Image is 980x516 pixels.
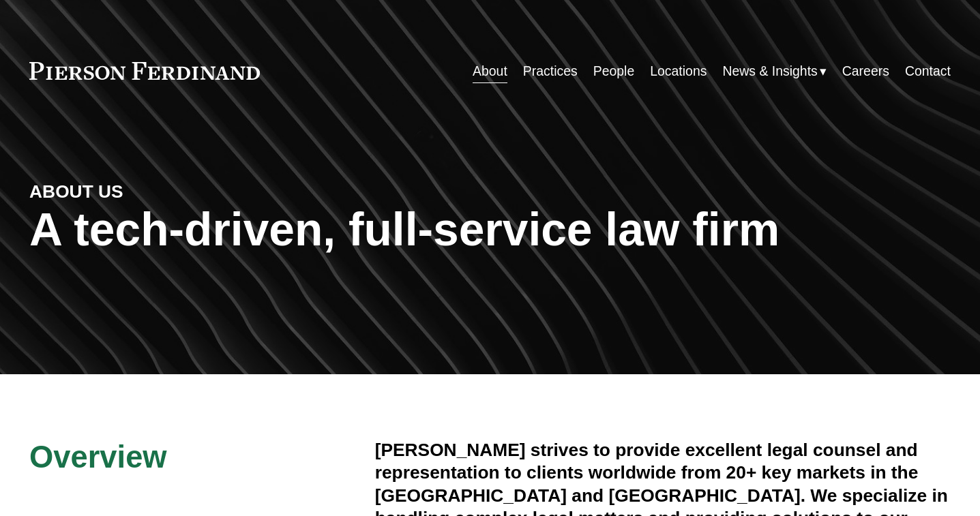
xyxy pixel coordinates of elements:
[722,58,826,85] a: folder dropdown
[905,58,951,85] a: Contact
[473,58,507,85] a: About
[722,59,817,83] span: News & Insights
[29,440,166,474] span: Overview
[29,203,951,256] h1: A tech-driven, full-service law firm
[29,181,123,202] strong: ABOUT US
[523,58,578,85] a: Practices
[650,58,707,85] a: Locations
[593,58,635,85] a: People
[842,58,889,85] a: Careers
